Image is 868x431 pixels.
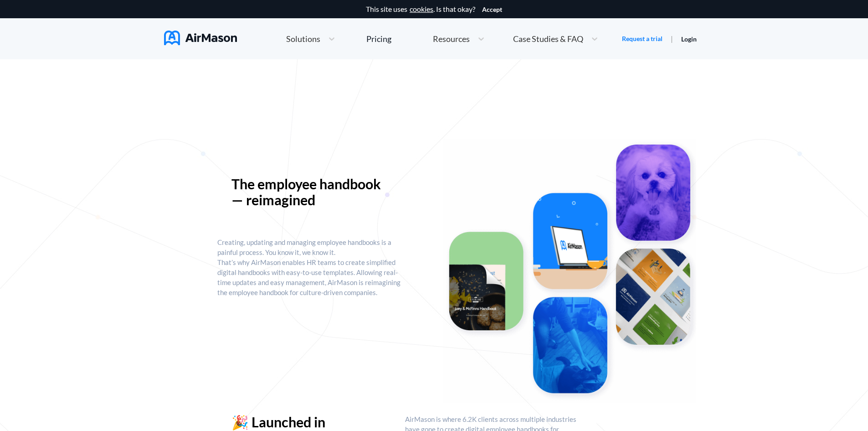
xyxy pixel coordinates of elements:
[217,237,405,297] p: Creating, updating and managing employee handbooks is a painful process. You know it, we know it....
[513,35,583,43] span: Case Studies & FAQ
[433,35,470,43] span: Resources
[681,35,697,43] a: Login
[482,6,502,13] button: Accept cookies
[231,176,391,208] p: The employee handbook — reimagined
[366,31,391,47] a: Pricing
[286,35,320,43] span: Solutions
[443,139,697,403] img: handbook intro
[366,35,391,43] div: Pricing
[231,414,391,430] div: 🎉 Launched in
[671,34,673,43] span: |
[410,5,433,13] a: cookies
[164,31,237,45] img: AirMason Logo
[622,34,663,43] a: Request a trial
